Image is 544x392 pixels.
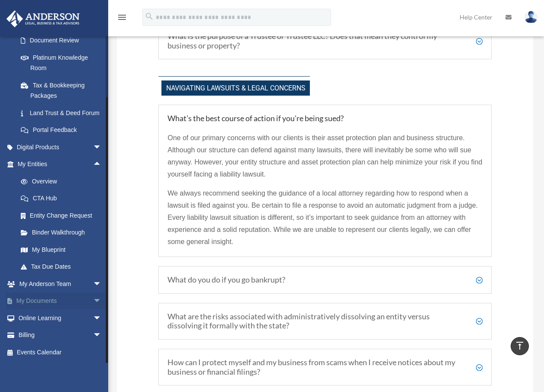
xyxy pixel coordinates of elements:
[12,258,115,276] a: Tax Due Dates
[12,173,115,190] a: Overview
[12,77,115,104] a: Tax & Bookkeeping Packages
[167,312,483,331] h5: What are the risks associated with administratively dissolving an entity versus dissolving it for...
[525,11,538,23] img: User Pic
[6,327,115,344] a: Billingarrow_drop_down
[12,241,115,258] a: My Blueprint
[12,207,115,224] a: Entity Change Request
[93,138,110,156] span: arrow_drop_down
[93,292,110,310] span: arrow_drop_down
[117,15,127,22] a: menu
[6,138,115,156] a: Digital Productsarrow_drop_down
[167,32,483,50] h5: What is the purpose of a Trustee or Trustee LLC? Does that mean they control my business or prope...
[167,190,478,245] span: We always recommend seeking the guidance of a local attorney regarding how to respond when a laws...
[6,344,115,361] a: Events Calendar
[4,10,82,27] img: Anderson Advisors Platinum Portal
[12,49,115,77] a: Platinum Knowledge Room
[167,134,482,178] span: One of our primary concerns with our clients is their asset protection plan and business structur...
[161,80,310,96] span: Navigating Lawsuits & Legal Concerns
[145,12,154,21] i: search
[6,309,115,327] a: Online Learningarrow_drop_down
[12,32,115,49] a: Document Review
[93,327,110,344] span: arrow_drop_down
[515,341,525,351] i: vertical_align_top
[117,12,127,22] i: menu
[12,190,115,207] a: CTA Hub
[12,224,115,241] a: Binder Walkthrough
[12,104,115,122] a: Land Trust & Deed Forum
[6,156,115,173] a: My Entitiesarrow_drop_up
[12,122,115,139] a: Portal Feedback
[167,358,483,376] h5: How can I protect myself and my business from scams when I receive notices about my business or f...
[93,156,110,174] span: arrow_drop_up
[6,275,115,292] a: My Anderson Teamarrow_drop_down
[511,337,529,355] a: vertical_align_top
[167,275,483,285] h5: What do you do if you go bankrupt?
[167,114,483,123] h5: What’s the best course of action if you’re being sued?
[93,309,110,327] span: arrow_drop_down
[93,275,110,293] span: arrow_drop_down
[6,292,115,310] a: My Documentsarrow_drop_down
